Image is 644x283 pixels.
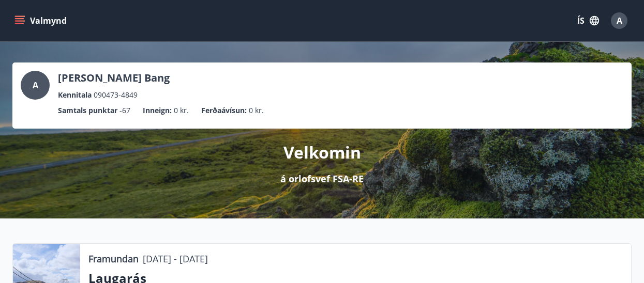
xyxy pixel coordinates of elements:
[143,252,208,265] p: [DATE] - [DATE]
[280,172,364,185] p: á orlofsvef FSA-RE
[617,15,622,26] span: A
[33,80,38,91] span: A
[143,105,172,116] p: Inneign :
[88,252,139,265] p: Framundan
[249,105,264,116] span: 0 kr.
[607,8,632,33] button: A
[58,71,170,85] p: [PERSON_NAME] Bang
[283,141,361,164] p: Velkomin
[119,105,130,116] span: -67
[174,105,189,116] span: 0 kr.
[201,105,247,116] p: Ferðaávísun :
[58,89,92,101] p: Kennitala
[94,89,138,101] span: 090473-4849
[58,105,117,116] p: Samtals punktar
[12,11,71,30] button: menu
[572,11,605,30] button: ÍS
